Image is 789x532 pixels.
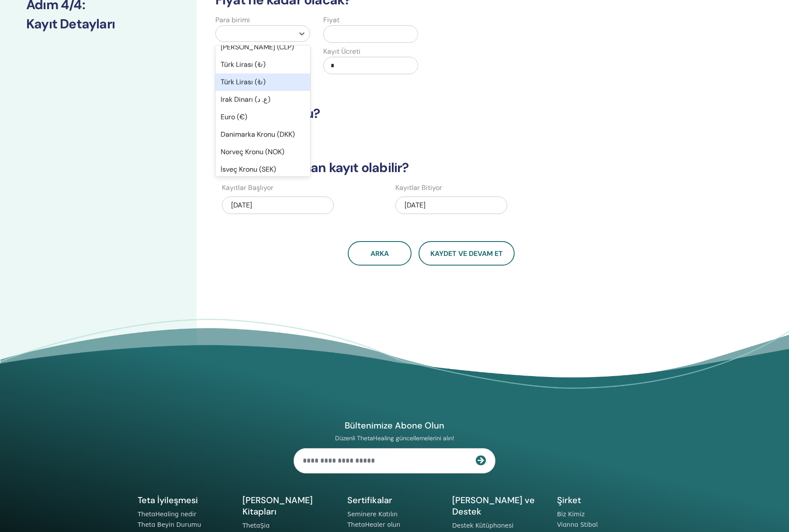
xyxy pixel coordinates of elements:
[138,511,196,518] a: ThetaHealing nedir
[242,522,270,529] a: ThetaŞia
[210,160,652,176] h3: İnsanlar ne zaman kayıt olabilir?
[452,522,513,529] a: Destek Kütüphanesi
[215,15,250,25] label: Para birimi
[557,511,585,518] a: Biz Kimiz
[210,106,652,121] h3: Burs mevcut mu?
[215,56,310,73] div: Türk Lirası (₺)
[395,183,442,193] label: Kayıtlar Bitiyor
[419,241,515,266] button: KAYDET VE DEVAM ET
[347,521,400,528] a: ThetaHealer olun
[138,494,232,506] h5: Teta İyileşmesi
[370,249,389,258] span: ARKA
[215,143,310,161] div: Norveç Kronu (NOK)
[138,521,201,528] a: Theta Beyin Durumu
[215,91,310,108] div: Irak Dinarı (ع. د)
[430,249,503,258] span: KAYDET VE DEVAM ET
[452,494,547,517] h5: [PERSON_NAME] ve Destek
[323,46,360,57] label: Kayıt Ücreti
[395,197,507,214] div: [DATE]
[294,420,495,431] h4: Bültenimize Abone Olun
[215,161,310,178] div: İsveç Kronu (SEK)
[347,511,398,518] a: Seminere Katılın
[347,494,442,506] h5: Sertifikalar
[215,126,310,143] div: Danimarka Kronu (DKK)
[294,434,495,442] p: Düzenli ThetaHealing güncellemelerini alın!
[557,521,598,528] a: Vianna Stibal
[222,197,334,214] div: [DATE]
[215,73,310,91] div: Türk Lirası (₺)
[215,38,310,56] div: [PERSON_NAME] (CLP)
[242,494,337,517] h5: [PERSON_NAME] Kitapları
[323,15,339,25] label: Fiyat
[26,16,170,32] h3: Kayıt Detayları
[557,494,651,506] h5: Şirket
[222,183,273,193] label: Kayıtlar Başlıyor
[215,108,310,126] div: Euro (€)
[348,241,412,266] button: ARKA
